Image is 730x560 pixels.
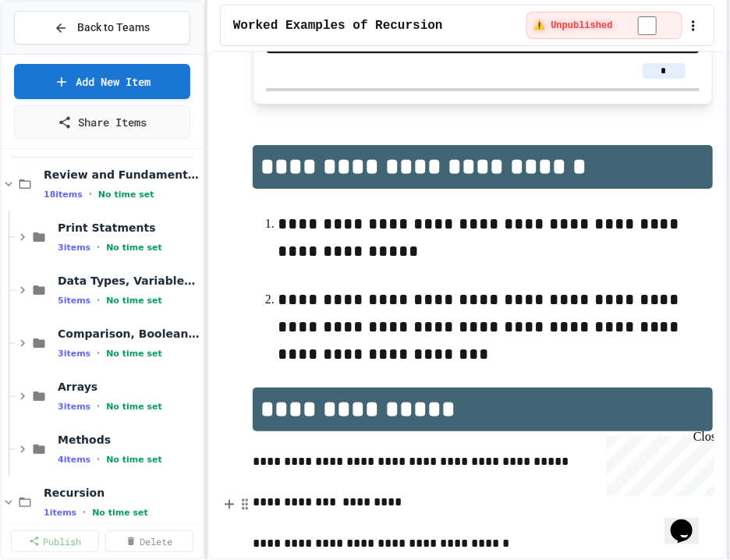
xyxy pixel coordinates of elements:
[58,380,200,394] span: Arrays
[11,530,99,552] a: Publish
[619,16,675,35] input: publish toggle
[14,64,190,99] a: Add New Item
[233,16,443,35] span: Worked Examples of Recursion
[58,274,200,288] span: Data Types, Variables, and Math
[58,327,200,341] span: Comparison, Boolean Logic, If-Statements
[58,243,90,253] span: 3 items
[14,11,190,44] button: Back to Teams
[58,296,90,306] span: 5 items
[6,6,108,99] div: Chat with us now!Close
[58,349,90,359] span: 3 items
[526,12,682,39] div: ⚠️ Students cannot see this content! Click the toggle to publish it and make it visible to your c...
[664,498,714,544] iframe: chat widget
[44,508,76,518] span: 1 items
[44,168,200,182] span: Review and Fundamentals
[92,508,148,518] span: No time set
[97,294,100,307] span: •
[106,349,162,359] span: No time set
[58,402,90,412] span: 3 items
[97,400,100,413] span: •
[97,347,100,360] span: •
[533,19,612,32] span: ⚠️ Unpublished
[58,455,90,465] span: 4 items
[97,241,100,253] span: •
[77,19,150,36] span: Back to Teams
[44,190,83,200] span: 18 items
[105,530,193,552] a: Delete
[106,402,162,412] span: No time set
[58,433,200,447] span: Methods
[106,243,162,253] span: No time set
[89,188,92,200] span: •
[106,455,162,465] span: No time set
[97,453,100,466] span: •
[14,105,190,139] a: Share Items
[83,506,86,519] span: •
[44,486,200,500] span: Recursion
[106,296,162,306] span: No time set
[58,221,200,235] span: Print Statments
[601,430,714,496] iframe: chat widget
[98,190,154,200] span: No time set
